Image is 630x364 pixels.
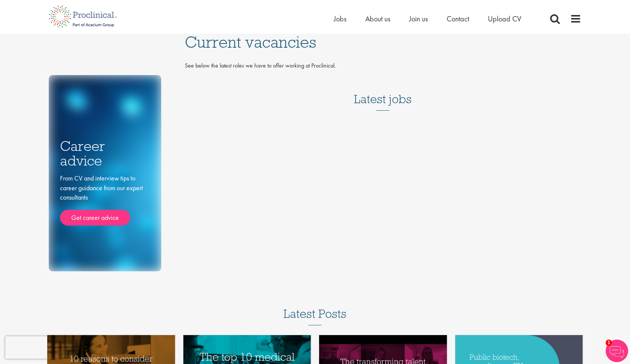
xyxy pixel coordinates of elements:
[283,307,346,325] h3: Latest Posts
[606,340,612,346] span: 1
[334,14,346,24] a: Jobs
[185,32,316,52] span: Current vacancies
[606,340,628,362] img: Chatbot
[60,139,150,168] h3: Career advice
[354,74,412,111] h3: Latest jobs
[185,62,582,70] p: See below the latest roles we have to offer working at Proclinical.
[60,210,130,226] a: Get career advice
[488,14,521,24] a: Upload CV
[447,14,469,24] a: Contact
[409,14,428,24] a: Join us
[5,336,101,359] iframe: reCAPTCHA
[60,173,150,226] div: From CV and interview tips to career guidance from our expert consultants
[365,14,390,24] a: About us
